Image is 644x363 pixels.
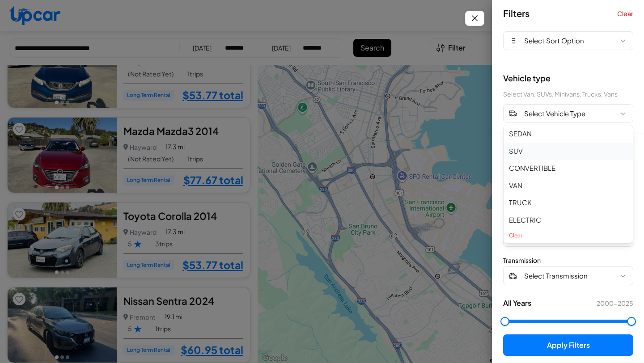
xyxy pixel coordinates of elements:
[504,125,633,143] button: SEDAN
[503,89,633,99] div: Select Van, SUVs, Minivans, Trucks, Vans
[465,11,484,26] button: Close filters
[504,211,633,229] button: ELECTRIC
[503,334,633,356] button: Apply Filters
[524,109,585,119] span: Select Vehicle Type
[503,72,633,84] div: Vehicle type
[503,266,633,285] button: Select Transmission
[504,194,633,211] button: TRUCK
[597,299,633,308] span: 2000 - 2025
[524,36,584,46] span: Select Sort Option
[503,31,633,50] button: Select Sort Option
[504,177,633,194] button: VAN
[503,256,633,265] div: Transmission
[524,271,588,281] span: Select Transmission
[504,228,633,243] button: Clear
[503,7,530,20] span: Filters
[504,143,633,160] button: SUV
[503,298,531,308] span: All Years
[617,9,633,18] button: Clear
[504,160,633,177] button: CONVERTIBLE
[503,104,633,123] button: Select Vehicle Type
